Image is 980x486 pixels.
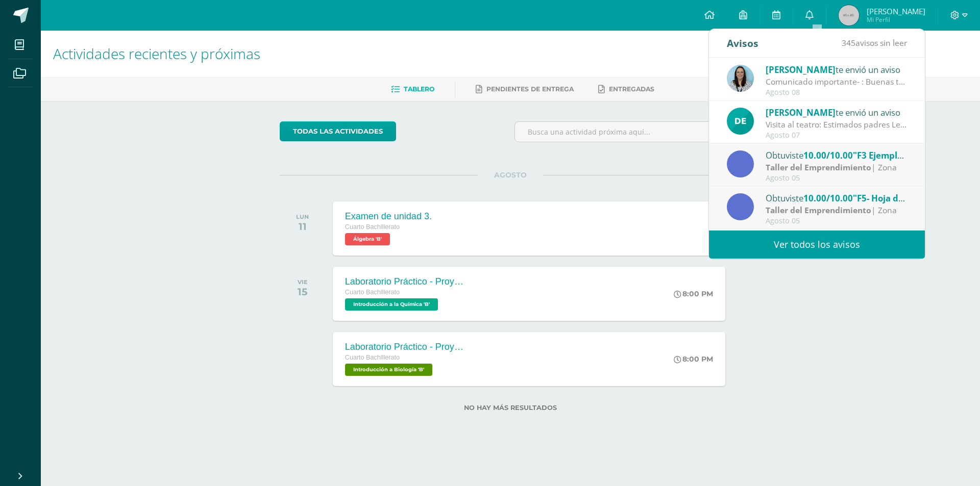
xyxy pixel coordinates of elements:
[766,162,871,173] strong: Taller del Emprendimiento
[867,15,925,24] span: Mi Perfil
[803,149,853,161] span: 10.00/10.00
[345,289,400,296] span: Cuarto Bachillerato
[345,342,468,352] div: Laboratorio Práctico - Proyecto de Unidad
[280,121,396,141] a: todas las Actividades
[727,108,754,135] img: 9fa0c54c0c68d676f2f0303209928c54.png
[515,122,741,142] input: Busca una actividad próxima aquí...
[766,162,908,173] div: | Zona
[803,192,853,204] span: 10.00/10.00
[766,131,908,140] div: Agosto 07
[766,174,908,183] div: Agosto 05
[674,354,713,364] div: 8:00 PM
[766,148,908,162] div: Obtuviste en
[345,354,400,361] span: Cuarto Bachillerato
[709,231,925,259] a: Ver todos los avisos
[598,81,654,97] a: Entregadas
[345,223,400,231] span: Cuarto Bachillerato
[296,220,309,233] div: 11
[853,149,959,161] span: "F3 Ejemplos personales"
[53,44,260,63] span: Actividades recientes y próximas
[345,211,432,222] div: Examen de unidad 3.
[727,29,758,57] div: Avisos
[345,298,438,311] span: Introducción a la Química 'B'
[766,63,908,76] div: te envió un aviso
[853,192,948,204] span: "F5- Hoja de trabajo 3"
[766,64,836,75] span: [PERSON_NAME]
[766,217,908,225] div: Agosto 05
[609,85,654,93] span: Entregadas
[842,37,855,48] span: 345
[404,85,434,93] span: Tablero
[296,213,309,220] div: LUN
[839,5,859,25] img: 45x45
[280,404,742,412] label: No hay más resultados
[766,119,908,131] div: Visita al teatro: Estimados padres Les informamos sobre la actividad de la visita al teatro. Espe...
[766,191,908,204] div: Obtuviste en
[766,204,871,216] strong: Taller del Emprendimiento
[727,65,754,92] img: aed16db0a88ebd6752f21681ad1200a1.png
[486,85,574,93] span: Pendientes de entrega
[298,286,308,298] div: 15
[478,170,543,180] span: AGOSTO
[476,81,574,97] a: Pendientes de entrega
[345,276,468,287] div: Laboratorio Práctico - Proyecto de Unidad
[674,289,713,298] div: 8:00 PM
[345,364,432,376] span: Introducción a Biología 'B'
[298,278,308,286] div: VIE
[391,81,434,97] a: Tablero
[766,204,908,216] div: | Zona
[766,88,908,97] div: Agosto 08
[867,6,925,16] span: [PERSON_NAME]
[345,233,390,245] span: Álgebra 'B'
[842,37,907,48] span: avisos sin leer
[766,76,908,88] div: Comunicado importante- : Buenas tardes estimados padres de familia, Les compartimos información i...
[766,107,836,118] span: [PERSON_NAME]
[766,106,908,119] div: te envió un aviso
